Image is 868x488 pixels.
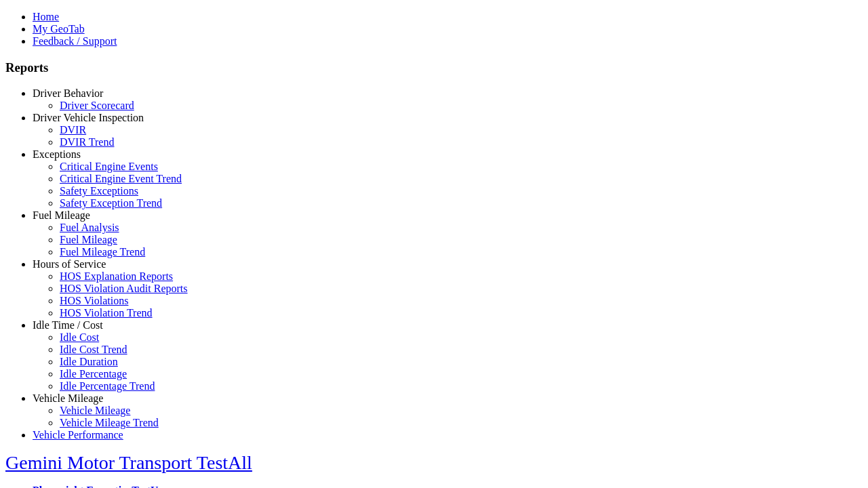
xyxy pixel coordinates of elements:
[33,209,90,221] a: Fuel Mileage
[60,417,159,428] a: Vehicle Mileage Trend
[60,197,162,209] a: Safety Exception Trend
[33,392,103,404] a: Vehicle Mileage
[60,100,134,111] a: Driver Scorecard
[33,429,123,441] a: Vehicle Performance
[33,258,106,270] a: Hours of Service
[33,112,144,123] a: Driver Vehicle Inspection
[60,307,153,319] a: HOS Violation Trend
[33,319,103,331] a: Idle Time / Cost
[33,11,59,22] a: Home
[60,246,145,258] a: Fuel Mileage Trend
[60,380,155,392] a: Idle Percentage Trend
[33,87,103,99] a: Driver Behavior
[60,173,182,184] a: Critical Engine Event Trend
[33,148,81,160] a: Exceptions
[60,270,173,282] a: HOS Explanation Reports
[60,405,130,416] a: Vehicle Mileage
[60,283,188,294] a: HOS Violation Audit Reports
[33,35,117,47] a: Feedback / Support
[60,161,158,172] a: Critical Engine Events
[60,331,99,343] a: Idle Cost
[60,295,128,306] a: HOS Violations
[60,222,119,233] a: Fuel Analysis
[60,185,138,197] a: Safety Exceptions
[60,124,86,136] a: DVIR
[60,234,117,245] a: Fuel Mileage
[60,344,127,355] a: Idle Cost Trend
[60,368,127,380] a: Idle Percentage
[60,136,114,148] a: DVIR Trend
[33,23,85,35] a: My GeoTab
[5,452,252,473] a: Gemini Motor Transport TestAll
[60,356,118,367] a: Idle Duration
[5,60,863,75] h3: Reports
